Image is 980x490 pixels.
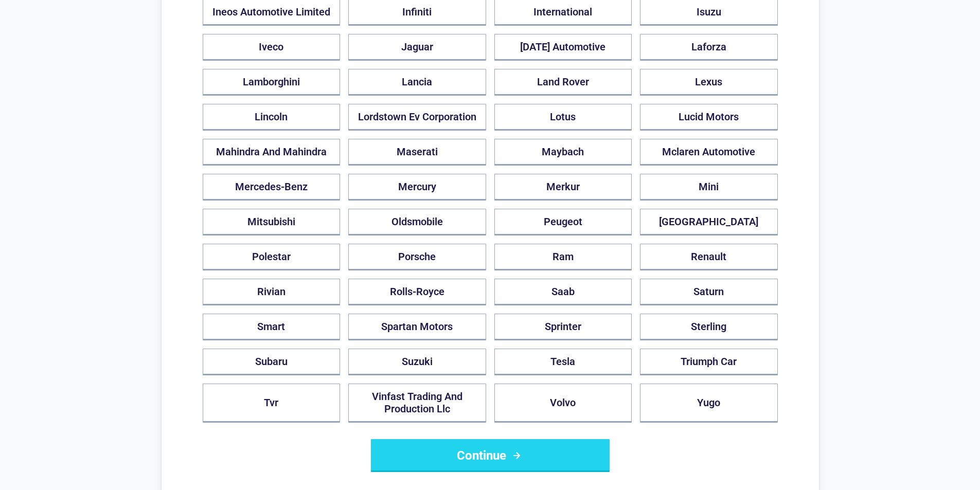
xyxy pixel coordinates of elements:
[640,34,778,61] button: Laforza
[494,384,632,423] button: Volvo
[494,279,632,305] button: Saab
[494,139,632,166] button: Maybach
[640,314,778,340] button: Sterling
[203,174,341,201] button: Mercedes-Benz
[371,439,610,472] button: Continue
[203,139,341,166] button: Mahindra And Mahindra
[494,314,632,340] button: Sprinter
[203,384,341,423] button: Tvr
[640,139,778,166] button: Mclaren Automotive
[203,279,341,305] button: Rivian
[348,314,486,340] button: Spartan Motors
[348,384,486,423] button: Vinfast Trading And Production Llc
[640,174,778,201] button: Mini
[348,174,486,201] button: Mercury
[494,174,632,201] button: Merkur
[348,139,486,166] button: Maserati
[348,104,486,131] button: Lordstown Ev Corporation
[348,34,486,61] button: Jaguar
[203,104,341,131] button: Lincoln
[348,349,486,375] button: Suzuki
[348,244,486,270] button: Porsche
[640,69,778,96] button: Lexus
[203,34,341,61] button: Iveco
[203,244,341,270] button: Polestar
[494,244,632,270] button: Ram
[203,314,341,340] button: Smart
[640,104,778,131] button: Lucid Motors
[348,209,486,235] button: Oldsmobile
[203,209,341,235] button: Mitsubishi
[203,69,341,96] button: Lamborghini
[203,349,341,375] button: Subaru
[494,69,632,96] button: Land Rover
[640,384,778,423] button: Yugo
[348,69,486,96] button: Lancia
[494,104,632,131] button: Lotus
[640,279,778,305] button: Saturn
[494,349,632,375] button: Tesla
[640,244,778,270] button: Renault
[494,34,632,61] button: [DATE] Automotive
[494,209,632,235] button: Peugeot
[640,209,778,235] button: [GEOGRAPHIC_DATA]
[640,349,778,375] button: Triumph Car
[348,279,486,305] button: Rolls-Royce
